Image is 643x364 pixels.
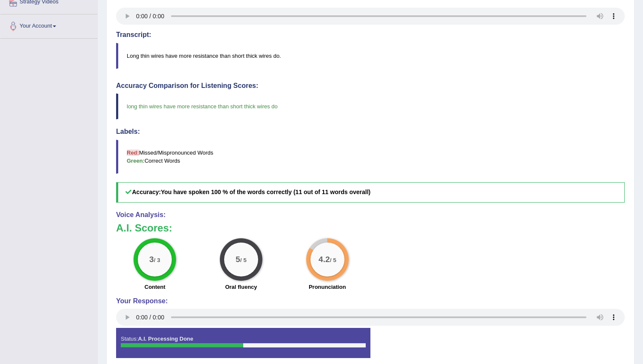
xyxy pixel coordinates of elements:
span: long thin wires have more resistance than short thick wires do [127,103,278,110]
big: 3 [149,254,154,264]
h5: Accuracy: [116,182,625,202]
b: Green: [127,158,145,164]
h4: Voice Analysis: [116,211,625,219]
label: Pronunciation [309,283,346,291]
label: Oral fluency [225,283,257,291]
h4: Transcript: [116,31,625,39]
small: / 5 [240,257,247,263]
a: Your Account [0,14,97,36]
small: / 5 [330,257,336,263]
strong: A.I. Processing Done [138,336,193,342]
label: Content [145,283,165,291]
blockquote: Long thin wires have more resistance than short thick wires do. [116,43,625,69]
b: A.I. Scores: [116,222,172,234]
div: Status: [116,328,370,358]
h4: Labels: [116,128,625,135]
h4: Accuracy Comparison for Listening Scores: [116,82,625,90]
h4: Your Response: [116,297,625,305]
b: Red: [127,150,139,156]
small: / 3 [154,257,160,263]
blockquote: Missed/Mispronounced Words Correct Words [116,140,625,174]
b: You have spoken 100 % of the words correctly (11 out of 11 words overall) [161,189,370,195]
big: 5 [236,254,240,264]
big: 4.2 [319,254,330,264]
